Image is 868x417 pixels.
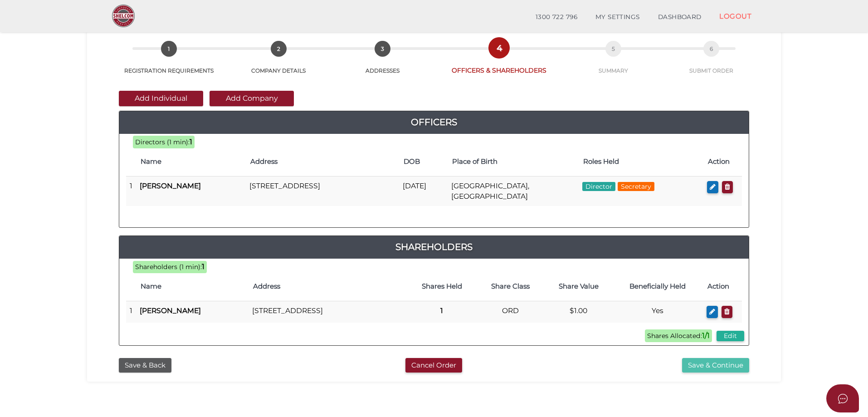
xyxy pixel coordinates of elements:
[481,283,540,290] h4: Share Class
[141,158,241,166] h4: Name
[703,41,719,57] span: 6
[452,158,574,166] h4: Place of Birth
[246,177,399,206] td: [STREET_ADDRESS]
[702,331,710,340] b: 1/1
[190,137,192,146] b: 1
[271,41,287,57] span: 2
[682,358,749,373] button: Save & Continue
[140,182,201,190] b: [PERSON_NAME]
[717,331,744,341] button: Edit
[448,177,578,206] td: [GEOGRAPHIC_DATA], [GEOGRAPHIC_DATA]
[586,8,649,26] a: MY SETTINGS
[250,158,395,166] h4: Address
[613,301,703,323] td: Yes
[210,91,294,106] button: Add Company
[405,358,462,373] button: Cancel Order
[645,329,712,342] span: Shares Allocated:
[618,182,654,191] span: Secretary
[228,51,329,74] a: 2COMPANY DETAILS
[582,182,615,191] span: Director
[141,283,244,290] h4: Name
[527,8,586,26] a: 1300 722 796
[545,301,613,323] td: $1.00
[119,115,749,129] a: Officers
[249,301,407,323] td: [STREET_ADDRESS]
[583,158,699,166] h4: Roles Held
[708,158,737,166] h4: Action
[605,41,621,57] span: 5
[664,51,758,74] a: 6SUBMIT ORDER
[135,263,202,271] span: Shareholders (1 min):
[161,41,177,57] span: 1
[399,177,448,206] td: [DATE]
[412,283,472,290] h4: Shares Held
[330,51,436,74] a: 3ADDRESSES
[707,283,737,290] h4: Action
[826,384,859,412] button: Open asap
[202,262,205,271] b: 1
[562,51,664,74] a: 5SUMMARY
[549,283,608,290] h4: Share Value
[436,50,562,75] a: 4OFFICERS & SHAREHOLDERS
[375,41,390,57] span: 3
[491,40,507,56] span: 4
[119,91,203,106] button: Add Individual
[135,138,190,146] span: Directors (1 min):
[126,301,136,323] td: 1
[119,240,749,254] a: Shareholders
[110,51,228,74] a: 1REGISTRATION REQUIREMENTS
[617,283,698,290] h4: Beneficially Held
[126,177,136,206] td: 1
[710,7,761,25] a: LOGOUT
[119,358,171,373] button: Save & Back
[440,306,443,315] b: 1
[476,301,544,323] td: ORD
[649,8,711,26] a: DASHBOARD
[253,283,403,290] h4: Address
[140,306,201,315] b: [PERSON_NAME]
[404,158,444,166] h4: DOB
